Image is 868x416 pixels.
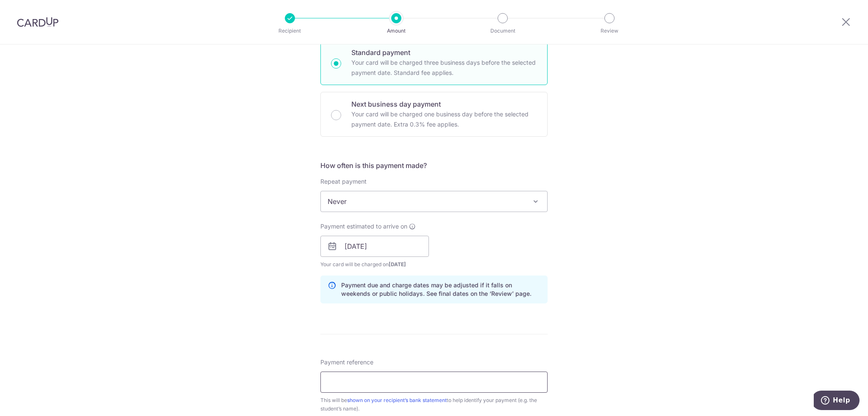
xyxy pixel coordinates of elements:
[321,191,547,212] span: Never
[351,47,537,58] p: Standard payment
[320,358,373,366] span: Payment reference
[471,27,534,35] p: Document
[365,27,428,35] p: Amount
[578,27,641,35] p: Review
[347,397,447,403] a: shown on your recipient’s bank statement
[320,260,429,269] span: Your card will be charged on
[389,261,406,267] span: [DATE]
[341,281,540,298] p: Payment due and charge dates may be adjusted if it falls on weekends or public holidays. See fina...
[259,27,321,35] p: Recipient
[320,177,367,186] label: Repeat payment
[351,99,537,109] p: Next business day payment
[320,396,548,413] div: This will be to help identify your payment (e.g. the student’s name).
[17,17,58,27] img: CardUp
[320,222,407,231] span: Payment estimated to arrive on
[320,160,548,171] h5: How often is this payment made?
[351,58,537,78] p: Your card will be charged three business days before the selected payment date. Standard fee appl...
[814,391,860,412] iframe: Opens a widget where you can find more information
[320,191,548,212] span: Never
[351,109,537,129] p: Your card will be charged one business day before the selected payment date. Extra 0.3% fee applies.
[320,236,429,257] input: DD / MM / YYYY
